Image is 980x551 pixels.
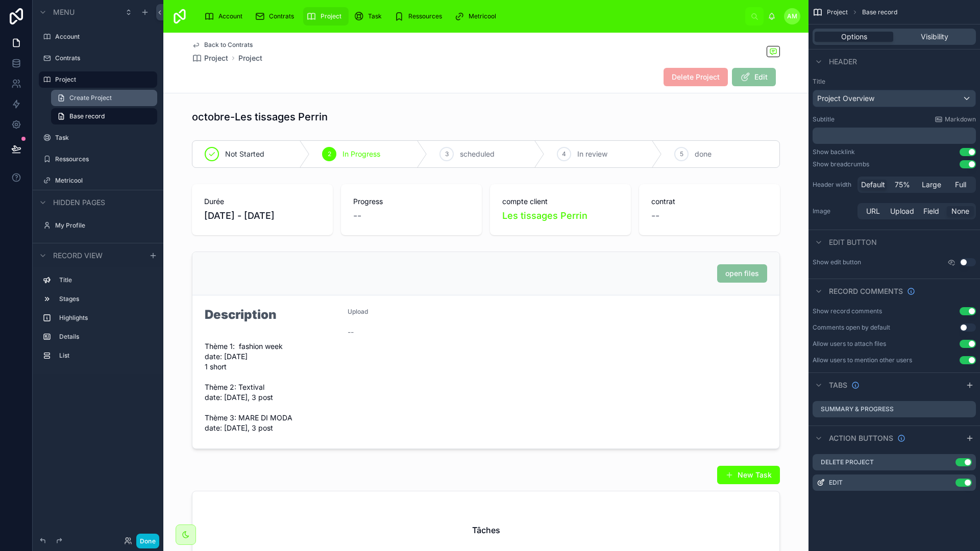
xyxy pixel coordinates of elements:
[787,12,797,20] span: AM
[55,155,155,163] label: Ressources
[951,206,969,216] span: None
[955,180,966,190] span: Full
[813,160,869,168] div: Show breadcrumbs
[55,134,155,142] label: Task
[813,115,835,123] label: Subtitle
[252,7,301,26] a: Contrats
[890,206,914,216] span: Upload
[59,276,153,284] label: Title
[368,12,382,20] span: Task
[408,12,442,20] span: Ressources
[813,78,976,86] label: Title
[813,181,853,189] label: Header width
[55,33,155,41] label: Account
[935,115,976,123] a: Markdown
[192,41,253,49] a: Back to Contrats
[821,458,874,466] label: Delete Project
[841,32,867,42] span: Options
[813,356,912,364] div: Allow users to mention other users
[204,53,228,63] span: Project
[866,206,880,216] span: URL
[55,76,151,84] label: Project
[921,32,948,42] span: Visibility
[469,12,496,20] span: Metricool
[59,352,153,360] label: List
[813,307,882,315] div: Show record comments
[351,7,389,26] a: Task
[829,286,903,296] span: Record comments
[303,7,349,26] a: Project
[51,108,157,124] a: Base record
[204,41,253,49] span: Back to Contrats
[136,534,159,548] button: Done
[269,12,294,20] span: Contrats
[53,197,105,208] span: Hidden pages
[813,323,890,332] div: Comments open by default
[813,340,886,348] div: Allow users to attach files
[829,237,877,247] span: Edit button
[55,221,155,230] label: My Profile
[59,295,153,303] label: Stages
[861,180,885,190] span: Default
[33,267,163,374] div: scrollable content
[829,479,843,487] label: Edit
[238,53,262,63] a: Project
[895,180,910,190] span: 75%
[862,8,897,16] span: Base record
[922,180,941,190] span: Large
[813,258,861,266] label: Show edit button
[171,8,188,24] img: App logo
[192,53,228,63] a: Project
[817,93,874,104] span: Project Overview
[59,333,153,341] label: Details
[391,7,449,26] a: Ressources
[827,8,848,16] span: Project
[53,251,103,261] span: Record view
[53,7,75,17] span: Menu
[218,12,242,20] span: Account
[51,90,157,106] a: Create Project
[829,57,857,67] span: Header
[196,5,745,28] div: scrollable content
[201,7,250,26] a: Account
[813,148,855,156] div: Show backlink
[321,12,341,20] span: Project
[821,405,894,413] label: Summary & Progress
[813,207,853,215] label: Image
[829,380,847,390] span: Tabs
[813,128,976,144] div: scrollable content
[813,90,976,107] button: Project Overview
[69,94,112,102] span: Create Project
[59,314,153,322] label: Highlights
[829,433,893,443] span: Action buttons
[55,177,155,185] label: Metricool
[69,112,105,120] span: Base record
[923,206,939,216] span: Field
[945,115,976,123] span: Markdown
[55,54,155,62] label: Contrats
